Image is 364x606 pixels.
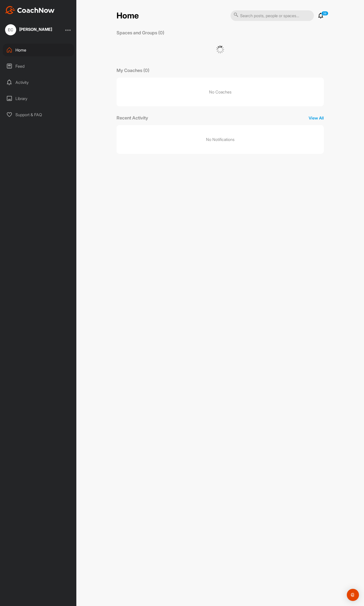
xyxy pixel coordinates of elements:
[206,136,235,142] p: No Notifications
[3,108,74,121] div: Support & FAQ
[216,45,224,54] img: G6gVgL6ErOh57ABN0eRmCEwV0I4iEi4d8EwaPGI0tHgoAbU4EAHFLEQAh+QQFCgALACwIAA4AGAASAAAEbHDJSesaOCdk+8xg...
[117,11,139,21] h2: Home
[19,27,52,31] div: [PERSON_NAME]
[3,44,74,56] div: Home
[3,60,74,72] div: Feed
[117,114,148,121] p: Recent Activity
[3,76,74,89] div: Activity
[5,6,55,14] img: CoachNow
[231,10,314,21] input: Search posts, people or spaces...
[309,115,324,121] p: View All
[347,589,359,601] div: Open Intercom Messenger
[321,11,328,16] p: 38
[117,29,164,36] p: Spaces and Groups (0)
[117,67,149,74] p: My Coaches (0)
[117,78,324,106] p: No Coaches
[3,92,74,105] div: Library
[5,24,16,35] div: EC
